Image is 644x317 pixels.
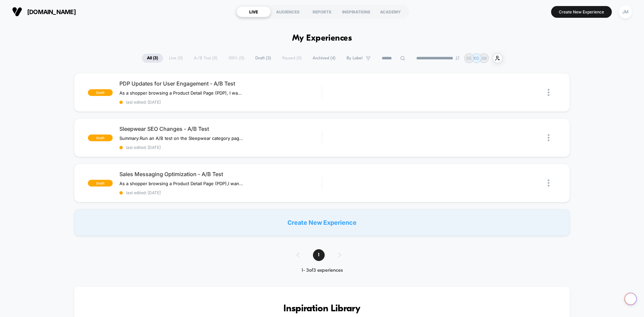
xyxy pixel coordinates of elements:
p: JM [481,56,487,61]
span: draft [88,135,113,141]
div: 1 - 3 of 3 experiences [290,268,355,273]
h3: Inspiration Library [94,304,550,314]
span: last edited: [DATE] [119,145,322,150]
span: draft [88,89,113,96]
span: Archived ( 4 ) [308,54,340,63]
button: [DOMAIN_NAME] [10,6,78,17]
span: 1 [313,249,325,261]
span: Sleepwear SEO Changes - A/B Test [119,125,322,132]
button: Create New Experience [551,6,612,18]
button: JM [617,5,634,19]
div: Create New Experience [74,209,570,236]
h1: My Experiences [292,34,352,43]
span: draft [88,180,113,187]
span: Summary:Run an A/B test on the Sleepwear category page targeting organic search traffic, testing ... [119,136,244,141]
span: last edited: [DATE] [119,190,322,195]
span: All ( 3 ) [142,54,163,63]
span: By Label [346,56,363,61]
img: end [455,56,460,60]
img: Visually logo [12,7,22,17]
div: INSPIRATIONS [339,6,373,17]
div: REPORTS [305,6,339,17]
span: As a shopper browsing a Product Detail Page (PDP),I want clear and prominent sale indicators that... [119,181,244,186]
img: close [548,134,549,141]
span: last edited: [DATE] [119,100,322,105]
img: close [548,89,549,96]
div: LIVE [236,6,271,17]
div: AUDIENCES [271,6,305,17]
span: Sales Messaging Optimization - A/B Test [119,171,322,177]
span: PDP Updates for User Engagement - A/B Test [119,80,322,87]
img: close [548,179,549,187]
span: [DOMAIN_NAME] [27,8,76,15]
div: JM [619,5,632,18]
div: ACADEMY [373,6,408,17]
p: SS [466,56,472,61]
span: As a shopper browsing a Product Detail Page (PDP), I want a cleaner and more visually engaging la... [119,90,244,96]
p: KD [474,56,479,61]
span: Draft ( 3 ) [250,54,276,63]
